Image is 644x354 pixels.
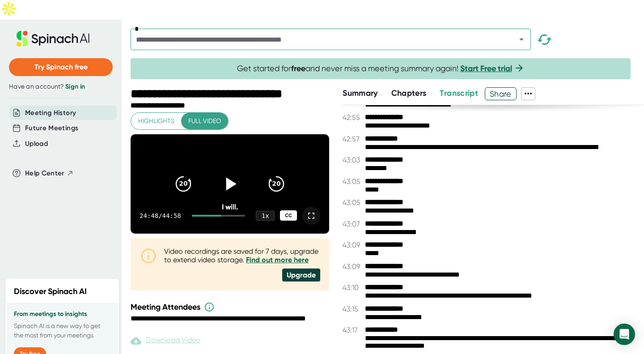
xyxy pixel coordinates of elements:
button: Summary [343,87,377,99]
span: 43:05 [343,177,363,186]
span: 43:15 [343,305,363,313]
h3: From meetings to insights [14,311,110,318]
button: Open [515,33,528,46]
div: CC [280,210,297,221]
button: Chapters [391,87,427,99]
div: I will. [150,203,309,211]
span: Full video [188,115,221,127]
button: Highlights [131,113,182,129]
button: Full video [181,113,228,129]
span: Transcript [440,88,478,98]
b: free [291,64,305,73]
div: Video recordings are saved for 7 days, upgrade to extend video storage. [164,247,320,264]
span: Summary [343,88,377,98]
div: Meeting Attendees [131,302,331,312]
span: 43:03 [343,156,363,164]
span: 43:09 [343,262,363,271]
a: Start Free trial [460,64,512,73]
span: 42:55 [343,113,363,122]
div: Paid feature [131,336,200,346]
div: 1 x [256,211,275,221]
span: Highlights [138,115,174,127]
a: Sign in [65,83,85,90]
div: Have an account? [9,83,113,91]
div: Upgrade [282,269,320,281]
p: Spinach AI is a new way to get the most from your meetings [14,321,110,340]
span: 42:57 [343,135,363,143]
span: 43:17 [343,326,363,334]
span: 43:07 [343,220,363,228]
a: Find out more here [246,256,309,264]
button: Share [485,87,517,100]
span: Share [485,86,516,102]
h2: Discover Spinach AI [14,286,87,298]
span: Help Center [25,168,64,179]
button: Help Center [25,168,74,179]
button: Meeting History [25,108,76,118]
span: Try Spinach free [34,63,88,71]
span: 43:10 [343,283,363,292]
div: 24:48 / 44:58 [140,212,181,219]
span: 43:05 [343,198,363,207]
button: Future Meetings [25,123,78,133]
span: 43:09 [343,241,363,249]
span: Get started for and never miss a meeting summary again! [237,64,525,74]
button: Transcript [440,87,478,99]
button: Try Spinach free [9,58,113,76]
button: Upload [25,139,48,149]
div: Open Intercom Messenger [614,324,635,345]
span: Chapters [391,88,427,98]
